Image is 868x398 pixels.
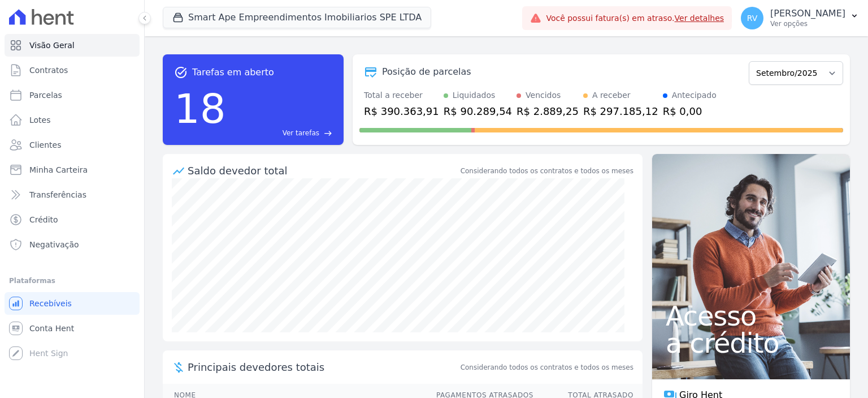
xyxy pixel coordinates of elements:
[29,139,61,151] span: Clientes
[29,114,51,126] span: Lotes
[163,7,431,28] button: Smart Ape Empreendimentos Imobiliarios SPE LTDA
[192,66,274,79] span: Tarefas em aberto
[672,89,717,101] div: Antecipado
[188,163,458,178] div: Saldo devedor total
[517,104,579,119] div: R$ 2.889,25
[461,166,633,176] div: Considerando todos os contratos e todos os meses
[29,89,62,101] span: Parcelas
[29,239,79,250] span: Negativação
[444,104,512,119] div: R$ 90.289,54
[5,292,140,315] a: Recebíveis
[5,159,140,181] a: Minha Carteira
[29,40,75,51] span: Visão Geral
[231,128,332,138] a: Ver tarefas east
[453,89,496,101] div: Liquidados
[364,104,439,119] div: R$ 390.363,91
[29,214,58,225] span: Crédito
[666,302,836,329] span: Acesso
[29,164,88,176] span: Minha Carteira
[5,109,140,131] a: Lotes
[5,84,140,106] a: Parcelas
[5,59,140,82] a: Contratos
[592,89,631,101] div: A receber
[364,89,439,101] div: Total a receber
[188,360,458,375] span: Principais devedores totais
[382,65,471,79] div: Posição de parcelas
[29,65,68,76] span: Contratos
[732,2,868,34] button: RV [PERSON_NAME] Ver opções
[770,8,845,19] p: [PERSON_NAME]
[5,34,140,57] a: Visão Geral
[9,274,135,288] div: Plataformas
[666,329,836,357] span: a crédito
[461,362,633,373] span: Considerando todos os contratos e todos os meses
[583,104,658,119] div: R$ 297.185,12
[546,12,724,24] span: Você possui fatura(s) em atraso.
[5,317,140,340] a: Conta Hent
[29,189,86,200] span: Transferências
[29,298,72,309] span: Recebíveis
[526,89,561,101] div: Vencidos
[5,183,140,206] a: Transferências
[283,128,319,138] span: Ver tarefas
[5,208,140,231] a: Crédito
[174,66,188,79] span: task_alt
[324,129,332,138] span: east
[770,19,845,28] p: Ver opções
[174,79,226,138] div: 18
[29,323,74,334] span: Conta Hent
[663,104,717,119] div: R$ 0,00
[5,134,140,156] a: Clientes
[747,14,758,22] span: RV
[5,233,140,256] a: Negativação
[675,14,724,23] a: Ver detalhes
